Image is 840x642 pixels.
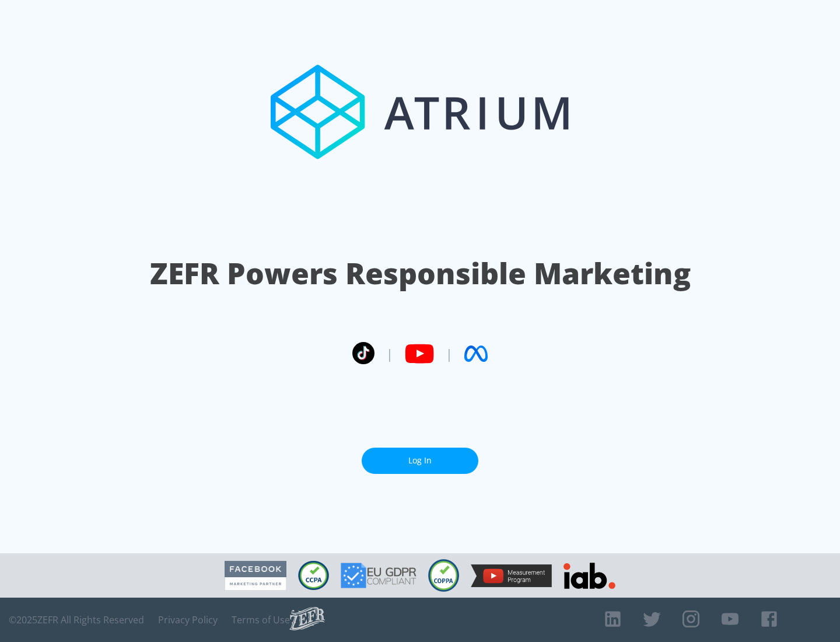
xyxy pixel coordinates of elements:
img: IAB [563,563,615,589]
img: GDPR Compliant [341,563,416,588]
img: Facebook Marketing Partner [225,561,286,591]
img: CCPA Compliant [298,561,329,590]
img: COPPA Compliant [428,559,459,592]
a: Log In [362,448,478,474]
span: | [386,345,393,362]
a: Terms of Use [232,614,290,626]
a: Privacy Policy [158,614,218,626]
img: YouTube Measurement Program [471,564,552,587]
h1: ZEFR Powers Responsible Marketing [150,253,691,294]
span: © 2025 ZEFR All Rights Reserved [9,614,144,626]
span: | [446,345,453,362]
